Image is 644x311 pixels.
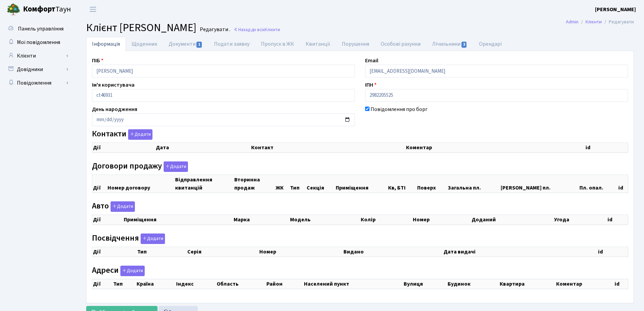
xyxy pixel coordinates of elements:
th: Кв, БТІ [387,175,416,193]
th: Серія [187,247,259,257]
small: Редагувати . [198,26,230,33]
th: id [618,175,628,193]
a: Додати [139,232,165,244]
th: Модель [289,215,360,225]
a: Лічильники [426,37,473,51]
a: [PERSON_NAME] [595,5,636,14]
span: Клієнти [265,26,280,33]
th: Загальна пл. [447,175,500,193]
a: Особові рахунки [375,37,426,51]
span: Таун [23,4,71,15]
th: [PERSON_NAME] пл. [500,175,579,193]
a: Щоденник [126,37,163,51]
a: Додати [162,160,188,172]
th: Коментар [555,279,614,289]
th: Дії [92,215,123,225]
th: Тип [137,247,187,257]
th: Номер договору [107,175,174,193]
span: 1 [196,42,202,48]
a: Орендарі [473,37,507,51]
label: Посвідчення [92,234,165,244]
label: Контакти [92,129,152,140]
th: Будинок [447,279,499,289]
th: Район [266,279,303,289]
a: Додати [119,264,145,276]
a: Квитанції [300,37,336,51]
label: ПІБ [92,57,103,65]
button: Авто [111,201,135,212]
button: Контакти [128,129,152,140]
th: id [597,247,628,257]
th: Приміщення [335,175,387,193]
th: Область [216,279,266,289]
a: Клієнти [586,18,602,25]
label: Договори продажу [92,161,188,172]
a: Мої повідомлення [3,36,71,49]
label: Повідомлення про борг [371,105,428,113]
th: Країна [136,279,175,289]
th: id [614,279,628,289]
img: logo.png [7,3,20,16]
th: Доданий [471,215,553,225]
a: Admin [566,18,578,25]
span: Панель управління [18,25,64,32]
th: Індекс [175,279,216,289]
th: Приміщення [123,215,233,225]
a: Назад до всіхКлієнти [234,26,280,33]
th: Дії [92,143,156,153]
button: Переключити навігацію [85,4,101,15]
li: Редагувати [602,18,634,26]
button: Посвідчення [141,234,165,244]
th: Дії [92,175,107,193]
a: Інформація [86,37,126,51]
th: id [607,215,628,225]
th: Населений пункт [303,279,403,289]
a: Подати заявку [208,37,255,51]
th: Дата видачі [443,247,597,257]
a: Панель управління [3,22,71,36]
label: Email [365,57,378,65]
button: Договори продажу [164,161,188,172]
a: Документи [163,37,208,51]
span: Клієнт [PERSON_NAME] [86,20,196,36]
a: Додати [126,128,152,140]
b: Комфорт [23,4,55,15]
button: Адреси [120,266,145,276]
th: Поверх [416,175,447,193]
th: Тип [289,175,306,193]
label: ІПН [365,81,377,89]
th: Коментар [405,143,585,153]
label: Ім'я користувача [92,81,135,89]
th: Контакт [251,143,405,153]
th: ЖК [275,175,289,193]
th: Видано [343,247,443,257]
th: Марка [233,215,289,225]
th: Вторинна продаж [234,175,275,193]
th: Відправлення квитанцій [174,175,234,193]
label: Авто [92,201,135,212]
a: Пропуск в ЖК [255,37,300,51]
th: Номер [259,247,343,257]
th: Секція [306,175,335,193]
th: Вулиця [403,279,447,289]
th: Тип [113,279,136,289]
nav: breadcrumb [556,15,644,29]
a: Порушення [336,37,375,51]
th: Колір [360,215,412,225]
th: Пл. опал. [579,175,618,193]
a: Довідники [3,63,71,76]
span: 3 [461,42,467,48]
th: Дата [155,143,251,153]
th: Квартира [499,279,555,289]
a: Клієнти [3,49,71,63]
th: id [585,143,628,153]
label: День народження [92,105,137,113]
th: Дії [92,279,113,289]
span: Мої повідомлення [17,39,60,46]
th: Дії [92,247,137,257]
th: Угода [553,215,607,225]
a: Повідомлення [3,76,71,90]
th: Номер [412,215,471,225]
label: Адреси [92,266,145,276]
